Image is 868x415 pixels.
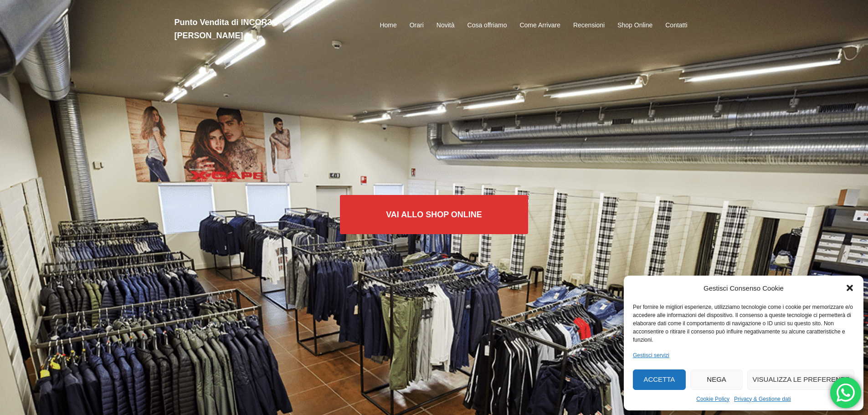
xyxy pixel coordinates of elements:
div: Chiudi la finestra di dialogo [845,283,854,292]
div: 'Hai [830,377,861,408]
a: Contatti [665,20,687,31]
a: Gestisci servizi [633,351,669,360]
button: Nega [690,369,743,390]
a: Come Arrivare [519,20,560,31]
a: Novità [437,20,455,31]
a: Orari [410,20,424,31]
a: Vai allo SHOP ONLINE [340,195,528,234]
h2: Punto Vendita di INCOR3 [PERSON_NAME] [175,16,339,42]
a: Shop Online [617,20,652,31]
a: Home [380,20,396,31]
button: Accetta [633,369,686,390]
button: Visualizza le preferenze [747,369,854,390]
div: Gestisci Consenso Cookie [704,282,784,294]
a: Recensioni [573,20,605,31]
a: Cosa offriamo [467,20,507,31]
a: Privacy & Gestione dati [734,395,791,404]
div: Per fornire le migliori esperienze, utilizziamo tecnologie come i cookie per memorizzare e/o acce... [633,303,853,344]
a: Cookie Policy [696,395,729,404]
